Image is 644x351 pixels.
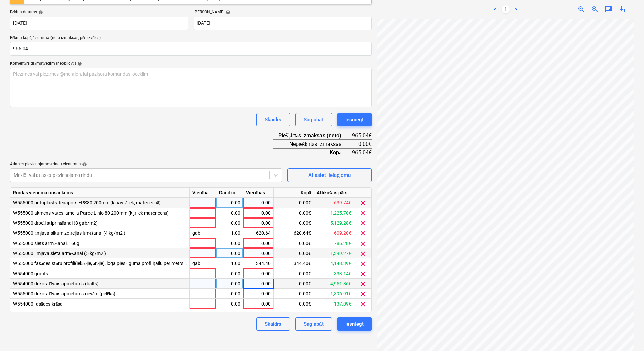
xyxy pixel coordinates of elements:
span: W555000 līmjava siltumizolācijas līmēšanai (4 kg/m2 ) [13,230,125,236]
input: Izpildes datums nav norādīts [194,17,372,30]
div: 0.00 [246,218,271,228]
div: 0.00 [219,208,240,218]
input: Rēķina datums nav norādīts [10,17,188,30]
span: save_alt [618,5,626,13]
div: Vienības cena [243,188,274,198]
div: 0.00 [219,289,240,299]
div: 0.00 [246,238,271,248]
div: 0.00 [246,299,271,309]
div: Nepiešķirtās izmaksas [273,140,352,148]
div: Vienība [190,188,216,198]
div: 0.00€ [274,248,314,258]
div: Atlasiet pievienojamos rindu vienumus [10,162,282,167]
span: W555000 dībeļi stiprināšanai (8 gab/m2) [13,220,98,226]
button: Saglabāt [295,317,332,331]
div: 0.00 [246,289,271,299]
div: -639.74€ [314,198,354,208]
div: 1,396.91€ [314,289,354,299]
div: 333.14€ [314,268,354,279]
div: 0.00 [246,208,271,218]
div: 0.00€ [274,268,314,279]
div: 620.64€ [274,228,314,238]
iframe: Chat Widget [610,319,644,351]
div: Skaidrs [265,115,281,124]
button: Skaidrs [256,113,290,126]
div: 1.00 [219,228,240,238]
span: clear [359,280,367,288]
div: Rēķina datums [10,10,188,15]
span: chat [604,5,612,13]
span: W555000 siets armēšanai, 160g [13,241,79,246]
div: 0.00 [219,268,240,279]
div: Komentārs grāmatvedim (neobligāti) [10,61,372,66]
div: 0.00 [219,238,240,248]
div: 0.00 [219,248,240,258]
span: clear [359,270,367,278]
div: 0.00 [246,268,271,279]
div: 965.04€ [352,148,372,156]
span: W554000 grunts [13,271,48,276]
div: 0.00 [219,198,240,208]
div: Skaidrs [265,320,281,328]
div: Atlikušais pārskatītais budžets [314,188,354,198]
span: zoom_in [577,5,585,13]
a: Previous page [491,5,499,13]
div: 0.00 [246,279,271,289]
p: Rēķina kopējā summa (neto izmaksas, pēc izvēles) [10,35,372,42]
div: 785.28€ [314,238,354,248]
span: zoom_out [591,5,599,13]
span: clear [359,240,367,248]
span: help [81,162,87,167]
span: W555000 līmjava sieta armēšanai (5 kg/m2 ) [13,251,106,256]
div: 965.04€ [352,132,372,140]
div: Iesniegt [345,320,364,328]
div: gab [190,258,216,268]
div: 4,951.86€ [314,279,354,289]
button: Atlasiet lielapjomu [287,168,372,182]
div: 0.00€ [274,218,314,228]
div: Kopā [274,188,314,198]
div: 0.00 [246,248,271,258]
span: W555000 akmens vates lamella Paroc Linio 80 200mm (k jāliek mater.cenā) [13,210,169,216]
span: W554000 fasādes krāsa [13,301,63,307]
div: 0.00€ [274,238,314,248]
span: clear [359,260,367,268]
div: 1,399.27€ [314,248,354,258]
a: Page 1 is your current page [502,5,510,13]
div: gab [190,228,216,238]
span: W554000 dekoratīvais apmetums (balts) [13,281,99,286]
span: W555000 putuplasts Tenapors EPS80 200mm (k nav jāliek, mater.cenā) [13,200,161,205]
div: 0.00 [219,279,240,289]
div: 0.00 [219,218,240,228]
span: help [224,10,230,15]
span: help [76,61,82,66]
div: 0.00€ [274,198,314,208]
input: Rēķina kopējā summa (neto izmaksas, pēc izvēles) [10,42,372,56]
div: Daudzums [216,188,243,198]
div: Saglabāt [304,320,324,328]
span: clear [359,219,367,227]
span: clear [359,199,367,207]
div: 0.00€ [274,208,314,218]
button: Skaidrs [256,317,290,331]
span: help [37,10,43,15]
div: Rindas vienuma nosaukums [10,188,190,198]
div: 0.00€ [274,289,314,299]
button: Saglabāt [295,113,332,126]
div: -609.20€ [314,228,354,238]
div: Piešķirtās izmaksas (neto) [273,132,352,140]
div: Iesniegt [345,115,364,124]
div: 1.00 [219,258,240,268]
span: clear [359,229,367,237]
a: Next page [512,5,520,13]
div: 344.40 [246,258,271,268]
div: Atlasiet lielapjomu [308,171,351,180]
div: 344.40€ [274,258,314,268]
span: clear [359,290,367,298]
div: Saglabāt [304,115,324,124]
span: clear [359,300,367,308]
div: 0.00 [219,299,240,309]
div: 4,148.39€ [314,258,354,268]
div: 5,129.28€ [314,218,354,228]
